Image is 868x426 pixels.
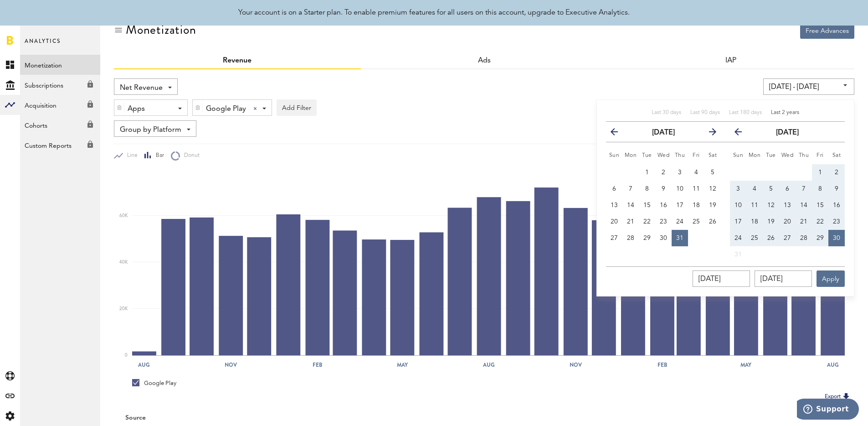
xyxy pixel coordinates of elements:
[660,218,667,225] span: 23
[833,218,840,225] span: 23
[206,101,246,117] span: Google Play
[652,129,675,136] strong: [DATE]
[123,152,138,160] span: Line
[767,202,775,208] span: 12
[676,235,683,241] span: 31
[253,107,257,110] div: Clear
[643,202,651,208] span: 15
[655,213,672,230] button: 23
[729,110,762,115] span: Last 180 days
[639,181,655,197] button: 8
[117,104,122,111] img: trash_awesome_blue.svg
[841,391,852,402] img: Export
[818,169,822,176] span: 1
[704,213,721,230] button: 26
[20,135,100,155] a: Custom Reports
[627,235,634,241] span: 28
[397,361,408,369] text: May
[802,186,806,192] span: 7
[193,100,203,115] div: Delete
[828,164,845,181] button: 2
[132,379,176,387] div: Google Play
[776,129,799,136] strong: [DATE]
[120,122,181,138] span: Group by Platform
[180,152,200,160] span: Donut
[678,169,682,176] span: 3
[704,197,721,213] button: 19
[767,235,775,241] span: 26
[828,181,845,197] button: 9
[645,169,649,176] span: 1
[138,361,150,369] text: Aug
[606,213,622,230] button: 20
[779,181,796,197] button: 6
[655,197,672,213] button: 16
[672,181,688,197] button: 10
[817,153,824,158] small: Friday
[655,230,672,246] button: 30
[812,213,828,230] button: 22
[832,153,841,158] small: Saturday
[784,218,791,225] span: 20
[313,361,322,369] text: Feb
[20,75,100,95] a: Subscriptions
[660,235,667,241] span: 30
[812,164,828,181] button: 1
[751,235,758,241] span: 25
[812,181,828,197] button: 8
[277,99,317,116] button: Add Filter
[797,399,859,421] iframe: Opens a widget where you can find more information
[730,197,746,213] button: 10
[20,55,100,75] a: Monetization
[643,235,651,241] span: 29
[622,181,639,197] button: 7
[672,230,688,246] button: 31
[612,186,616,192] span: 6
[688,197,704,213] button: 18
[655,181,672,197] button: 9
[796,181,812,197] button: 7
[629,186,632,192] span: 7
[730,213,746,230] button: 17
[642,153,652,158] small: Tuesday
[733,153,744,158] small: Sunday
[800,218,807,225] span: 21
[660,202,667,208] span: 16
[676,218,683,225] span: 24
[835,169,838,176] span: 2
[753,186,756,192] span: 4
[833,202,840,208] span: 16
[657,361,667,369] text: Feb
[763,213,779,230] button: 19
[740,361,752,369] text: May
[645,186,649,192] span: 8
[796,197,812,213] button: 14
[611,235,618,241] span: 27
[570,361,582,369] text: Nov
[779,230,796,246] button: 27
[688,164,704,181] button: 4
[657,153,670,158] small: Wednesday
[496,414,843,422] div: Period total
[817,235,824,241] span: 29
[796,213,812,230] button: 21
[120,80,163,96] span: Net Revenue
[781,153,794,158] small: Wednesday
[812,230,828,246] button: 29
[622,213,639,230] button: 21
[779,197,796,213] button: 13
[25,36,61,55] span: Analytics
[693,186,700,192] span: 11
[672,197,688,213] button: 17
[734,202,742,208] span: 10
[655,164,672,181] button: 2
[693,270,750,287] input: __/__/____
[704,181,721,197] button: 12
[812,197,828,213] button: 15
[483,361,495,369] text: Aug
[688,213,704,230] button: 25
[771,110,799,115] span: Last 2 years
[749,153,761,158] small: Monday
[766,153,776,158] small: Tuesday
